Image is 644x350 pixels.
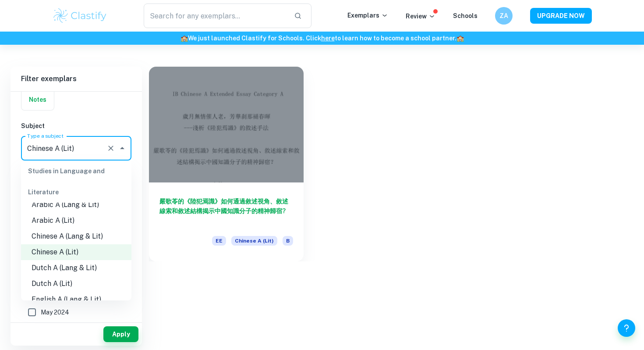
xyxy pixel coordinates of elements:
button: ZA [495,7,513,25]
li: Arabic A (Lit) [21,213,131,229]
h6: Subject [21,121,131,131]
li: Arabic A (Lang & Lit) [21,197,131,213]
li: English A (Lang & Lit) [21,292,131,307]
h6: Filter exemplars [11,67,142,91]
li: Dutch A (Lang & Lit) [21,260,131,276]
span: 🏫 [180,35,188,42]
button: Close [116,142,128,154]
h6: We just launched Clastify for Schools. Click to learn how to become a school partner. [2,33,642,43]
a: here [321,35,335,42]
span: EE [212,236,226,246]
button: Notes [21,89,54,110]
button: UPGRADE NOW [530,8,592,24]
label: Type a subject [27,132,64,139]
input: Search for any exemplars... [144,4,287,28]
li: Chinese A (Lang & Lit) [21,229,131,244]
h6: 嚴歌苓的《陸犯焉識》如何通過敘述視角、敘述線索和敘述結構揭示中國知識分子的精神歸宿? [159,196,293,225]
button: Apply [103,326,138,342]
a: Schools [453,12,478,19]
a: 嚴歌苓的《陸犯焉識》如何通過敘述視角、敘述線索和敘述結構揭示中國知識分子的精神歸宿?EEChinese A (Lit)B [149,67,304,261]
span: May 2024 [41,307,69,317]
img: Clastify logo [52,7,108,25]
li: Dutch A (Lit) [21,276,131,292]
button: Clear [105,142,117,154]
span: B [283,236,293,246]
p: Review [406,11,435,21]
div: Studies in Language and Literature [21,161,131,203]
button: Help and Feedback [618,319,635,337]
li: Chinese A (Lit) [21,244,131,260]
p: Exemplars [347,11,388,20]
span: 🏫 [456,35,464,42]
span: Chinese A (Lit) [231,236,277,246]
h6: ZA [499,11,509,21]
